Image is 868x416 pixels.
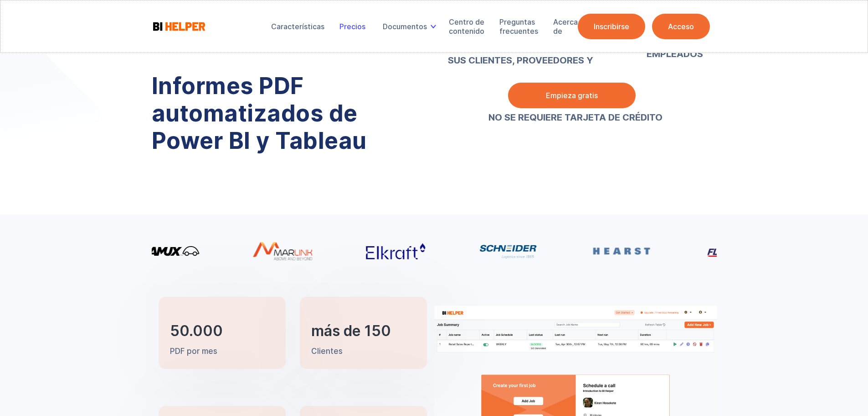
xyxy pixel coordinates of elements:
[442,12,491,41] a: Centro de contenido
[493,12,544,41] a: Preguntas frecuentes
[647,48,703,59] font: EMPLEADOS
[508,83,636,108] a: Empieza gratis
[170,347,217,356] font: PDF por mes
[449,17,484,36] font: Centro de contenido
[546,91,598,100] font: Empieza gratis
[578,14,645,39] a: Inscribirse
[376,16,440,37] div: Documentos
[152,72,367,154] font: Informes PDF automatizados de Power BI y Tableau
[652,14,710,39] a: Acceso
[311,322,391,340] font: más de 150
[383,22,427,31] font: Documentos
[271,22,324,31] font: Características
[333,16,372,37] a: Precios
[170,322,223,340] font: 50.000
[547,12,584,41] a: Acerca de
[553,17,578,36] font: Acerca de
[311,347,343,356] font: Clientes
[339,22,365,31] font: Precios
[488,112,663,123] font: NO SE REQUIERE TARJETA DE CRÉDITO
[265,16,331,37] a: Características
[668,22,694,31] font: Acceso
[499,17,538,36] font: Preguntas frecuentes
[594,22,629,31] font: Inscribirse
[488,113,663,122] a: NO SE REQUIERE TARJETA DE CRÉDITO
